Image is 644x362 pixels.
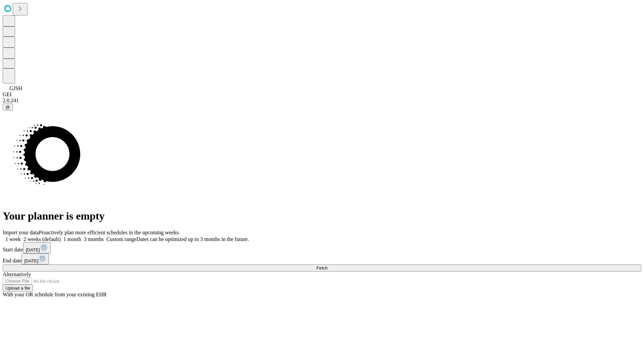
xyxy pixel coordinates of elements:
span: GJSH [9,85,22,91]
button: Fetch [3,264,641,271]
span: 3 months [84,236,104,242]
span: 2 weeks (default) [23,236,61,242]
h1: Your planner is empty [3,210,641,222]
span: Fetch [316,265,327,270]
span: Alternatively [3,271,31,277]
span: [DATE] [26,247,40,252]
span: With your OR schedule from your existing EHR [3,292,107,297]
button: @ [3,104,13,111]
div: GEI [3,92,641,98]
span: [DATE] [24,258,38,263]
span: @ [5,105,10,110]
button: [DATE] [21,253,49,264]
span: Dates can be optimized up to 3 months in the future. [137,236,249,242]
span: Import your data [3,230,39,235]
div: Start date [3,242,641,253]
div: 2.0.241 [3,98,641,104]
span: 1 month [63,236,81,242]
span: Custom range [106,236,136,242]
span: 1 week [5,236,21,242]
button: [DATE] [23,242,51,253]
span: Proactively plan more efficient schedules in the upcoming weeks. [39,230,180,235]
button: Upload a file [3,285,33,292]
div: End date [3,253,641,264]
